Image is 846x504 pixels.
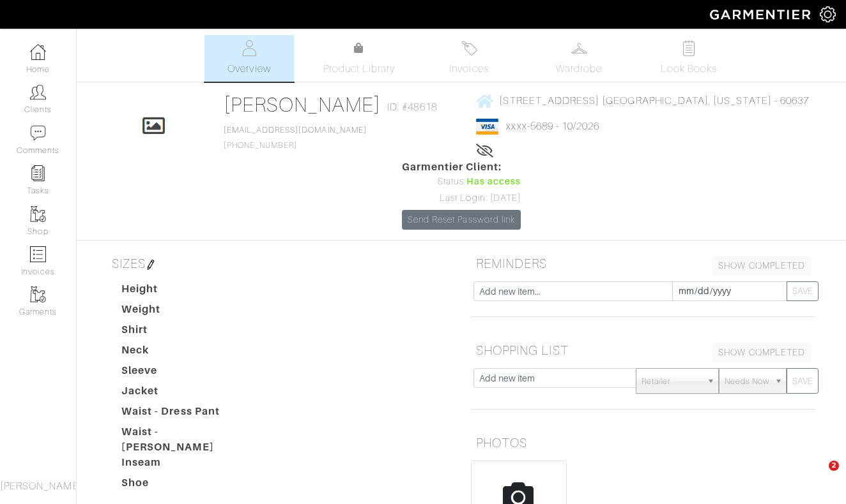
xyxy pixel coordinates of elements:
span: Invoices [449,61,488,77]
dt: Waist - [PERSON_NAME] [112,424,258,455]
a: Send Reset Password link [402,210,521,230]
span: Needs Now [725,369,769,394]
img: visa-934b35602734be37eb7d5d7e5dbcd2044c359bf20a24dc3361ca3fa54326a8a7.png [476,119,498,135]
img: comment-icon-a0a6a9ef722e966f86d9cbdc48e553b5cf19dbc54f86b18d962a5391bc8f6eb6.png [30,125,46,141]
span: Wardrobe [556,61,602,77]
dt: Weight [112,302,258,322]
a: [PERSON_NAME] [224,93,381,116]
img: basicinfo-40fd8af6dae0f16599ec9e87c0ef1c0a1fdea2edbe929e3d69a839185d80c458.svg [242,40,258,56]
img: todo-9ac3debb85659649dc8f770b8b6100bb5dab4b48dedcbae339e5042a72dfd3cc.svg [681,40,697,56]
dt: Waist - Dress Pant [112,404,258,424]
h5: REMINDERS [471,251,816,276]
input: Add new item [473,368,636,388]
img: wardrobe-487a4870c1b7c33e795ec22d11cfc2ed9d08956e64fb3008fe2437562e282088.svg [571,40,587,56]
a: Product Library [314,41,404,77]
dt: Sleeve [112,363,258,383]
button: SAVE [787,281,819,301]
img: clients-icon-6bae9207a08558b7cb47a8932f037763ab4055f8c8b6bfacd5dc20c3e0201464.png [30,84,46,100]
h5: PHOTOS [471,430,816,456]
dt: Neck [112,343,258,363]
img: dashboard-icon-dbcd8f5a0b271acd01030246c82b418ddd0df26cd7fceb0bd07c9910d44c42f6.png [30,44,46,60]
a: [EMAIL_ADDRESS][DOMAIN_NAME] [224,126,367,135]
div: Status: [402,175,521,189]
span: Garmentier Client: [402,159,521,175]
a: [STREET_ADDRESS] [GEOGRAPHIC_DATA], [US_STATE] - 60637 [476,93,809,108]
img: orders-27d20c2124de7fd6de4e0e44c1d41de31381a507db9b33961299e4e07d508b8c.svg [461,40,477,56]
iframe: Intercom live chat [803,461,833,491]
h5: SHOPPING LIST [471,337,816,363]
span: Has access [466,175,521,189]
span: Look Books [661,61,718,77]
h5: SIZES [107,251,452,276]
img: gear-icon-white-bd11855cb880d31180b6d7d6211b90ccbf57a29d726f0c71d8c61bd08dd39cc2.png [820,6,836,22]
span: Retailer [642,369,702,394]
dt: Height [112,281,258,302]
img: garments-icon-b7da505a4dc4fd61783c78ac3ca0ef83fa9d6f193b1c9dc38574b1d14d53ca28.png [30,286,46,302]
span: [STREET_ADDRESS] [GEOGRAPHIC_DATA], [US_STATE] - 60637 [499,95,809,107]
img: reminder-icon-8004d30b9f0a5d33ae49ab947aed9ed385cf756f9e5892f1edd6e32f2345188e.png [30,165,46,181]
a: SHOW COMPLETED [712,343,811,362]
dt: Inseam [112,455,258,475]
dt: Shirt [112,322,258,343]
input: Add new item... [473,281,673,301]
span: [PHONE_NUMBER] [224,126,367,150]
span: ID: #48618 [387,100,437,115]
img: garmentier-logo-header-white-b43fb05a5012e4ada735d5af1a66efaba907eab6374d6393d1fbf88cb4ef424d.png [704,3,820,26]
a: SHOW COMPLETED [712,256,811,276]
img: orders-icon-0abe47150d42831381b5fb84f609e132dff9fe21cb692f30cb5eec754e2cba89.png [30,246,46,262]
img: pen-cf24a1663064a2ec1b9c1bd2387e9de7a2fa800b781884d57f21acf72779bad2.png [146,260,156,270]
dt: Jacket [112,383,258,404]
a: xxxx-5689 - 10/2026 [506,121,599,132]
div: Last Login: [DATE] [402,191,521,205]
span: Product Library [323,61,396,77]
span: 2 [829,461,839,471]
span: Overview [227,61,270,77]
dt: Shoe [112,475,258,496]
a: Look Books [644,35,734,82]
a: Invoices [424,35,514,82]
img: garments-icon-b7da505a4dc4fd61783c78ac3ca0ef83fa9d6f193b1c9dc38574b1d14d53ca28.png [30,206,46,222]
a: Wardrobe [534,35,624,82]
a: Overview [204,35,294,82]
button: SAVE [787,368,819,394]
